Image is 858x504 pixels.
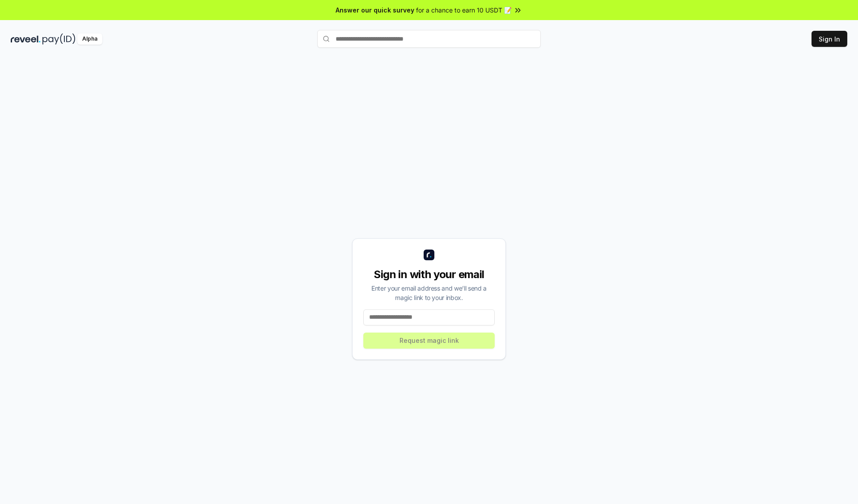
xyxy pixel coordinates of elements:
img: logo_small [424,250,434,260]
div: Enter your email address and we’ll send a magic link to your inbox. [363,283,495,302]
img: reveel_dark [11,33,41,45]
div: Alpha [77,33,102,45]
button: Sign In [812,31,847,47]
div: Sign in with your email [363,267,495,282]
img: pay_id [42,33,76,45]
span: for a chance to earn 10 USDT 📝 [416,5,512,15]
span: Answer our quick survey [336,5,414,15]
